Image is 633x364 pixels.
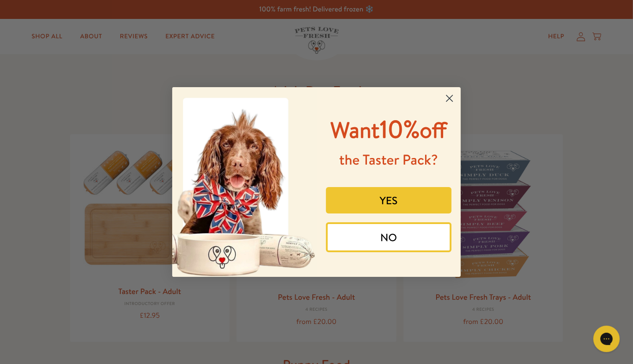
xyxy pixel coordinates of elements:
button: NO [326,222,452,252]
iframe: Gorgias live chat messenger [589,323,624,355]
button: Close dialog [442,91,457,106]
span: off [420,115,447,145]
button: YES [326,187,452,213]
span: Want [330,115,380,145]
span: the Taster Pack? [339,150,438,169]
span: 10% [330,112,447,146]
img: 8afefe80-1ef6-417a-b86b-9520c2248d41.jpeg [172,87,317,277]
